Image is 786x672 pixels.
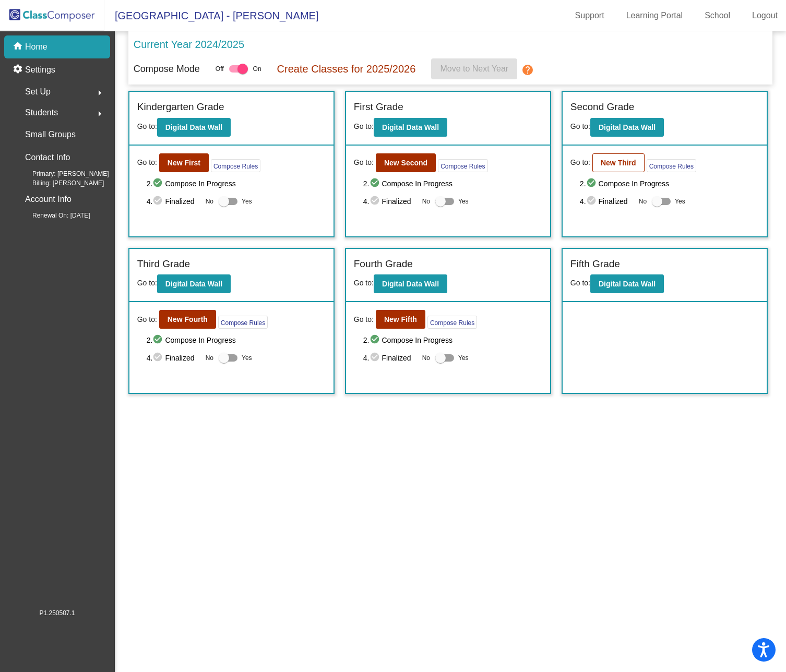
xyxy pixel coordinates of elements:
p: Compose Mode [134,62,200,76]
button: Move to Next Year [431,58,517,79]
button: Digital Data Wall [157,274,231,293]
span: Go to: [570,157,590,168]
span: Go to: [137,122,157,130]
a: School [696,7,739,24]
span: [GEOGRAPHIC_DATA] - [PERSON_NAME] [104,7,318,24]
span: Renewal On: [DATE] [16,211,90,220]
a: Support [567,7,613,24]
mat-icon: check_circle [152,177,165,190]
span: 4. Finalized [363,352,417,364]
span: Go to: [137,157,157,168]
span: No [639,197,647,206]
span: Go to: [354,279,374,287]
mat-icon: check_circle [152,334,165,346]
span: 2. Compose In Progress [147,177,326,190]
span: Go to: [354,122,374,130]
button: Compose Rules [218,316,268,329]
span: Go to: [570,279,590,287]
button: Compose Rules [438,159,487,172]
b: Digital Data Wall [165,123,222,131]
button: Digital Data Wall [374,274,447,293]
p: Create Classes for 2025/2026 [277,61,416,77]
label: Second Grade [570,100,635,115]
span: 4. Finalized [147,195,200,208]
b: Digital Data Wall [382,280,439,288]
b: Digital Data Wall [599,280,656,288]
button: Compose Rules [647,159,696,172]
span: 2. Compose In Progress [147,334,326,346]
span: No [422,353,430,363]
b: New Fifth [384,315,417,323]
span: Go to: [354,314,374,325]
b: New Third [601,159,636,167]
span: Billing: [PERSON_NAME] [16,178,104,188]
a: Logout [744,7,786,24]
mat-icon: check_circle [370,334,382,346]
button: New Fourth [159,310,216,329]
span: Set Up [25,85,51,99]
button: Digital Data Wall [590,118,664,137]
button: New First [159,153,209,172]
span: Primary: [PERSON_NAME] [16,169,109,178]
label: Fifth Grade [570,257,620,272]
span: Off [216,64,224,74]
label: First Grade [354,100,403,115]
span: Go to: [354,157,374,168]
button: New Third [592,153,645,172]
button: New Second [376,153,436,172]
span: On [253,64,261,74]
button: New Fifth [376,310,425,329]
b: Digital Data Wall [165,280,222,288]
label: Third Grade [137,257,190,272]
span: Move to Next Year [440,64,508,73]
span: Yes [242,352,252,364]
mat-icon: arrow_right [93,107,106,120]
a: Learning Portal [618,7,692,24]
span: Students [25,105,58,120]
button: Compose Rules [211,159,260,172]
span: Yes [242,195,252,208]
mat-icon: settings [13,64,25,76]
p: Account Info [25,192,72,207]
span: Go to: [137,279,157,287]
mat-icon: check_circle [586,195,599,208]
span: Yes [675,195,685,208]
button: Digital Data Wall [157,118,231,137]
mat-icon: help [521,64,534,76]
button: Digital Data Wall [374,118,447,137]
p: Contact Info [25,150,70,165]
span: Go to: [137,314,157,325]
span: No [206,197,213,206]
span: 2. Compose In Progress [580,177,759,190]
mat-icon: check_circle [370,195,382,208]
b: New First [168,159,200,167]
span: 4. Finalized [147,352,200,364]
span: Yes [458,195,469,208]
p: Home [25,41,47,53]
b: Digital Data Wall [599,123,656,131]
b: New Second [384,159,427,167]
mat-icon: arrow_right [93,87,106,99]
p: Settings [25,64,55,76]
span: Go to: [570,122,590,130]
mat-icon: check_circle [370,352,382,364]
span: 2. Compose In Progress [363,177,542,190]
span: No [206,353,213,363]
mat-icon: check_circle [152,195,165,208]
mat-icon: check_circle [586,177,599,190]
mat-icon: check_circle [152,352,165,364]
p: Small Groups [25,127,76,142]
label: Fourth Grade [354,257,413,272]
span: 4. Finalized [580,195,634,208]
b: New Fourth [168,315,208,323]
span: No [422,197,430,206]
mat-icon: check_circle [370,177,382,190]
b: Digital Data Wall [382,123,439,131]
span: Yes [458,352,469,364]
span: 4. Finalized [363,195,417,208]
button: Compose Rules [427,316,477,329]
label: Kindergarten Grade [137,100,224,115]
span: 2. Compose In Progress [363,334,542,346]
button: Digital Data Wall [590,274,664,293]
p: Current Year 2024/2025 [134,37,244,52]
